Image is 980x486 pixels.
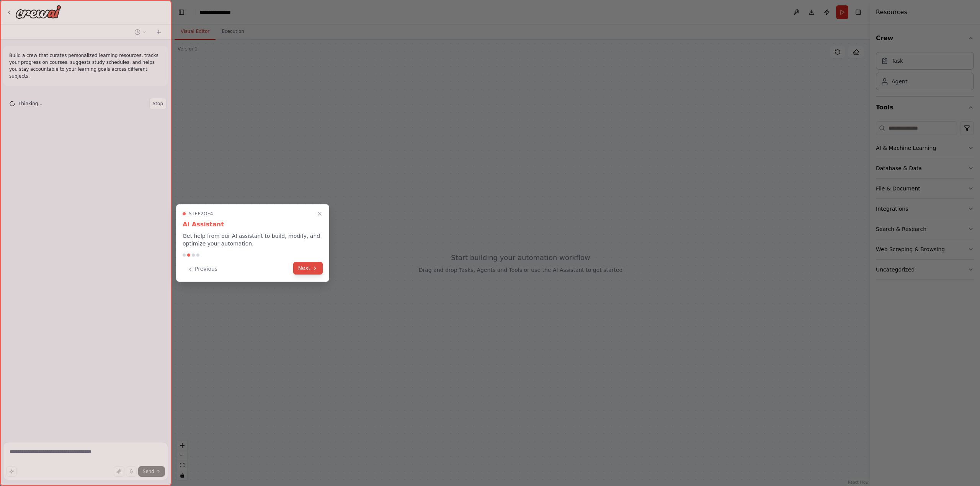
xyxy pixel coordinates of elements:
[183,263,222,275] button: Previous
[183,232,323,247] p: Get help from our AI assistant to build, modify, and optimize your automation.
[183,220,323,229] h3: AI Assistant
[293,262,323,275] button: Next
[176,7,187,18] button: Hide left sidebar
[189,211,213,217] span: Step 2 of 4
[315,209,324,218] button: Close walkthrough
